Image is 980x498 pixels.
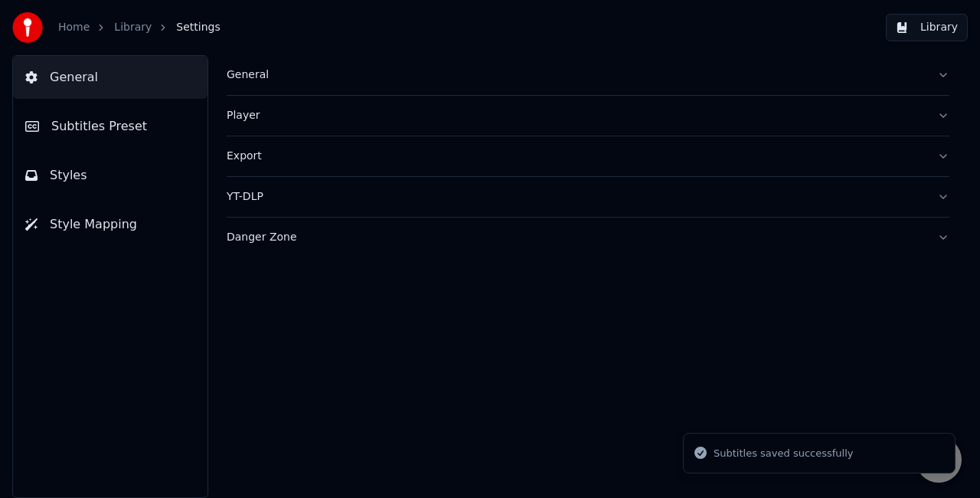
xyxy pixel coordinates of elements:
a: Home [58,20,90,35]
span: Subtitles Preset [51,117,147,136]
button: Export [227,136,949,176]
button: Styles [13,154,207,197]
button: General [13,56,207,99]
span: Style Mapping [50,215,137,234]
span: General [50,68,98,87]
button: General [227,55,949,95]
button: Subtitles Preset [13,105,207,148]
div: Subtitles saved successfully [714,446,853,461]
div: Export [227,149,925,164]
div: General [227,67,925,83]
button: Library [886,14,968,41]
a: Library [114,20,152,35]
span: Settings [176,20,220,35]
button: Player [227,96,949,136]
span: Styles [50,166,87,185]
nav: breadcrumb [58,20,220,35]
button: Danger Zone [227,218,949,257]
div: Player [227,108,925,123]
button: Style Mapping [13,203,207,246]
img: youka [12,12,43,43]
div: Danger Zone [227,230,925,245]
div: YT-DLP [227,189,925,205]
button: YT-DLP [227,177,949,217]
